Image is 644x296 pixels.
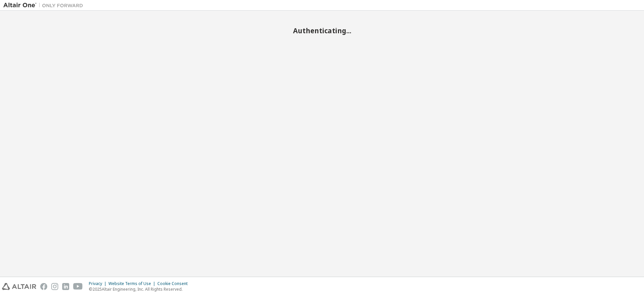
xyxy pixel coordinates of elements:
h2: Authenticating... [3,26,641,35]
div: Privacy [89,281,108,286]
p: © 2025 Altair Engineering, Inc. All Rights Reserved. [89,286,192,292]
img: facebook.svg [40,283,47,290]
img: linkedin.svg [62,283,69,290]
div: Website Terms of Use [108,281,157,286]
div: Cookie Consent [157,281,192,286]
img: Altair One [3,2,86,9]
img: youtube.svg [73,283,83,290]
img: altair_logo.svg [2,283,36,290]
img: instagram.svg [51,283,58,290]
